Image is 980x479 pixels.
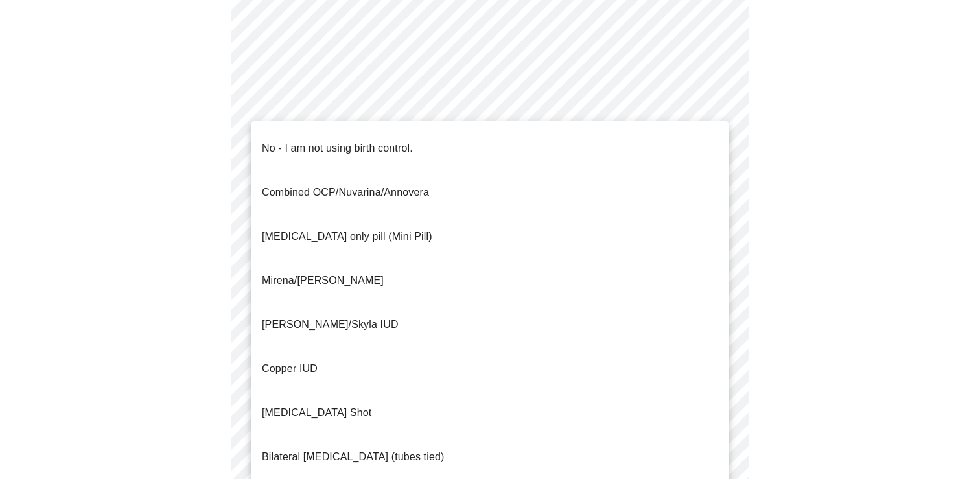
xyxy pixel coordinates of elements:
p: [MEDICAL_DATA] Shot [262,405,371,421]
p: Mirena/[PERSON_NAME] [262,273,384,288]
p: [PERSON_NAME]/Skyla IUD [262,317,399,333]
p: Bilateral [MEDICAL_DATA] (tubes tied) [262,449,445,465]
p: Copper IUD [262,361,318,377]
p: Combined OCP/Nuvarina/Annovera [262,185,429,200]
p: [MEDICAL_DATA] only pill (Mini Pill) [262,229,432,244]
p: No - I am not using birth control. [262,141,413,156]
